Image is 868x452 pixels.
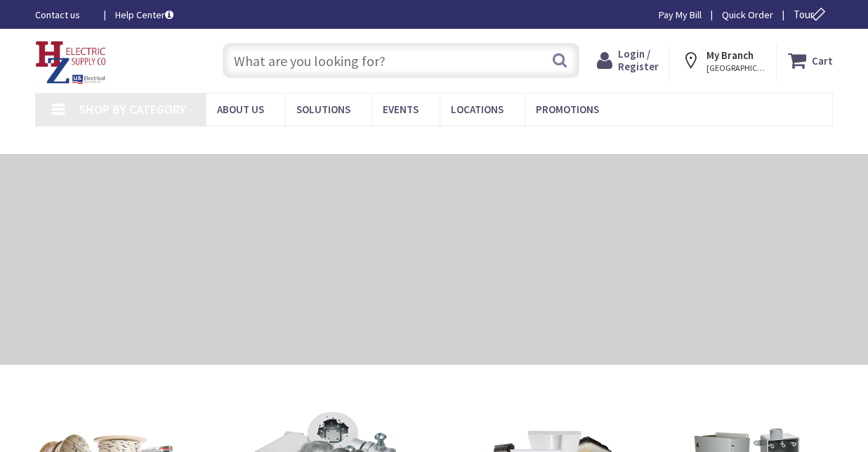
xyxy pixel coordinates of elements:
span: Locations [451,103,504,116]
span: Login / Register [618,47,659,73]
span: Tour [794,8,829,21]
strong: My Branch [706,49,754,62]
span: Promotions [536,103,599,116]
strong: Cart [812,48,833,73]
img: HZ Electric Supply [35,41,107,84]
a: Cart [788,48,833,73]
span: Events [383,103,419,116]
div: My Branch [GEOGRAPHIC_DATA], [GEOGRAPHIC_DATA] [681,48,765,73]
span: Solutions [296,103,350,116]
span: [GEOGRAPHIC_DATA], [GEOGRAPHIC_DATA] [706,63,766,74]
a: Quick Order [722,8,773,22]
a: Login / Register [597,48,659,73]
span: Shop By Category [79,101,186,117]
a: Pay My Bill [659,8,702,22]
span: About Us [217,103,264,116]
a: Help Center [115,8,173,22]
a: Contact us [35,8,93,22]
input: What are you looking for? [223,43,579,78]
